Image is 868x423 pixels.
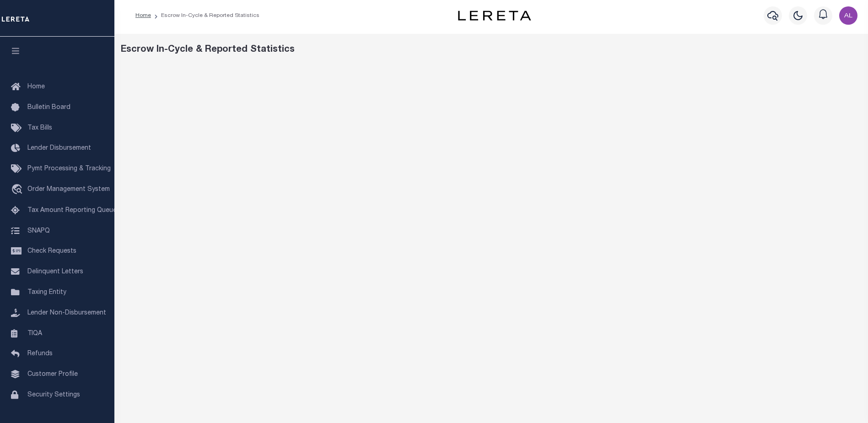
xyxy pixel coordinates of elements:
span: Security Settings [27,392,80,398]
span: Tax Amount Reporting Queue [27,207,117,214]
li: Escrow In-Cycle & Reported Statistics [151,11,259,20]
img: svg+xml;base64,PHN2ZyB4bWxucz0iaHR0cDovL3d3dy53My5vcmcvMjAwMC9zdmciIHBvaW50ZXItZXZlbnRzPSJub25lIi... [839,6,857,25]
span: Taxing Entity [27,289,66,296]
span: Order Management System [27,186,110,193]
span: Check Requests [27,248,76,255]
span: Tax Bills [27,125,52,131]
span: SNAPQ [27,228,50,234]
span: Bulletin Board [27,104,70,111]
span: Lender Disbursement [27,145,91,152]
a: Home [135,13,151,18]
span: Home [27,84,45,90]
span: Refunds [27,351,53,357]
span: Customer Profile [27,371,78,378]
img: logo-dark.svg [458,11,531,21]
span: Pymt Processing & Tracking [27,166,111,172]
div: Escrow In-Cycle & Reported Statistics [121,43,862,57]
span: TIQA [27,330,42,336]
span: Lender Non-Disbursement [27,310,106,316]
span: Delinquent Letters [27,269,83,275]
i: travel_explore [11,184,26,196]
